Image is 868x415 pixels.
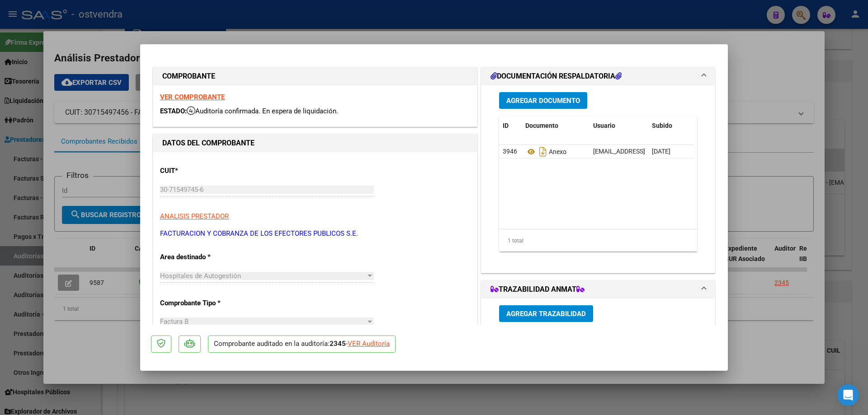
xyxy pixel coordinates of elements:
div: Open Intercom Messenger [837,384,859,406]
p: CUIT [160,166,253,176]
h1: TRAZABILIDAD ANMAT [491,284,585,295]
span: [EMAIL_ADDRESS][DOMAIN_NAME] - [PERSON_NAME] [593,148,746,155]
span: ID [503,122,509,129]
span: Documento [525,122,558,129]
datatable-header-cell: Usuario [590,116,648,135]
span: ANALISIS PRESTADOR [160,212,229,220]
span: Hospitales de Autogestión [160,272,241,280]
strong: 2345 [330,340,346,348]
datatable-header-cell: ID [499,116,522,135]
span: 3946 [503,148,517,155]
mat-expansion-panel-header: TRAZABILIDAD ANMAT [481,280,715,298]
span: Anexo [525,148,566,155]
span: Usuario [593,122,615,129]
div: 1 total [499,229,697,252]
strong: DATOS DEL COMPROBANTE [162,139,255,147]
p: Comprobante auditado en la auditoría: - [208,336,396,353]
p: Area destinado * [160,252,253,262]
datatable-header-cell: Documento [522,116,590,135]
span: Auditoría confirmada. En espera de liquidación. [187,107,338,115]
datatable-header-cell: Acción [693,116,739,135]
span: Agregar Documento [506,97,580,105]
p: Comprobante Tipo * [160,298,253,308]
div: VER Auditoría [348,339,390,349]
span: ESTADO: [160,107,187,115]
div: DOCUMENTACIÓN RESPALDATORIA [481,85,715,273]
h1: DOCUMENTACIÓN RESPALDATORIA [491,71,622,82]
button: Agregar Trazabilidad [499,305,593,322]
i: Descargar documento [537,145,549,159]
p: FACTURACION Y COBRANZA DE LOS EFECTORES PUBLICOS S.E. [160,228,470,239]
span: Factura B [160,317,189,326]
button: Agregar Documento [499,92,587,109]
datatable-header-cell: Subido [648,116,693,135]
strong: COMPROBANTE [162,72,215,80]
span: Agregar Trazabilidad [506,310,586,318]
a: VER COMPROBANTE [160,93,225,101]
mat-expansion-panel-header: DOCUMENTACIÓN RESPALDATORIA [481,67,715,85]
span: [DATE] [652,148,670,155]
span: Subido [652,122,672,129]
